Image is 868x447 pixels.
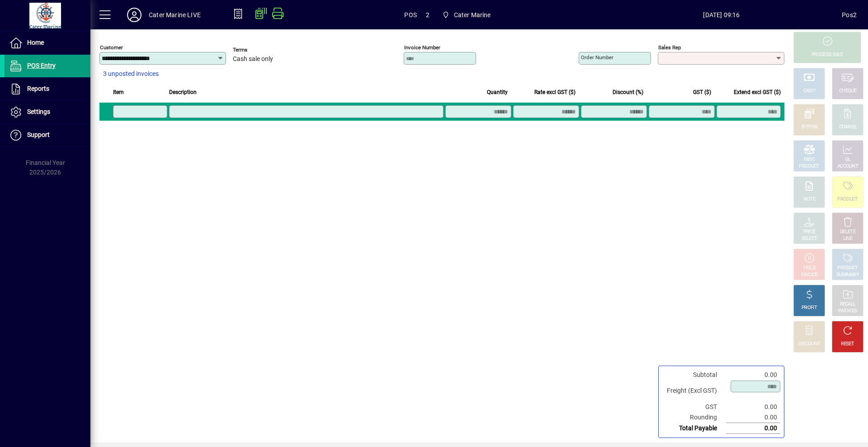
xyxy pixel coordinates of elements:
td: Freight (Excl GST) [662,380,726,402]
div: ACCOUNT [837,163,858,170]
span: Rate excl GST ($) [534,87,576,97]
span: 2 [426,8,429,22]
div: CASH [803,88,815,94]
div: PRICE [803,229,816,235]
div: CHARGE [839,124,857,131]
div: PROCESS SALE [811,52,843,58]
td: Rounding [662,412,726,423]
span: [DATE] 09:16 [601,8,842,22]
td: 0.00 [726,402,780,412]
div: MISC [804,156,815,163]
td: Total Payable [662,423,726,434]
a: Settings [5,101,90,123]
mat-label: Invoice number [404,44,440,51]
span: POS Entry [27,62,56,69]
div: RECALL [840,301,856,308]
button: Profile [120,7,149,23]
span: Quantity [487,87,508,97]
td: 0.00 [726,412,780,423]
span: Cash sale only [233,56,273,63]
mat-label: Sales rep [658,44,681,51]
div: DELETE [840,229,855,235]
div: DISCOUNT [798,341,820,348]
div: Pos2 [842,8,857,22]
span: Item [113,87,124,97]
div: LINE [843,235,852,242]
span: Terms [233,47,287,53]
div: PROFIT [802,305,817,311]
div: PRODUCT [799,163,819,170]
mat-label: Customer [100,44,123,51]
a: Reports [5,78,90,100]
span: Description [169,87,197,97]
button: 3 unposted invoices [99,66,162,82]
div: INVOICES [838,308,857,315]
span: Home [27,39,44,46]
span: Discount (%) [613,87,643,97]
a: Support [5,124,90,146]
div: SELECT [802,235,817,242]
div: Cater Marine LIVE [149,8,201,22]
span: POS [404,8,417,22]
span: Extend excl GST ($) [734,87,781,97]
span: Cater Marine [454,8,491,22]
div: RESET [841,341,854,348]
td: GST [662,402,726,412]
div: GL [845,156,851,163]
div: PRODUCT [837,265,858,272]
span: Settings [27,108,50,115]
a: Home [5,32,90,54]
span: 3 unposted invoices [103,69,159,79]
td: 0.00 [726,370,780,380]
div: EFTPOS [801,124,818,131]
span: Support [27,131,50,138]
mat-label: Order number [581,54,613,61]
span: GST ($) [693,87,711,97]
td: Subtotal [662,370,726,380]
div: CHEQUE [839,88,856,94]
div: SUMMARY [836,272,859,278]
div: HOLD [803,265,815,272]
td: 0.00 [726,423,780,434]
div: NOTE [803,196,815,203]
div: INVOICE [801,272,817,278]
div: PRODUCT [837,196,858,203]
span: Cater Marine [439,7,495,23]
span: Reports [27,85,49,92]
